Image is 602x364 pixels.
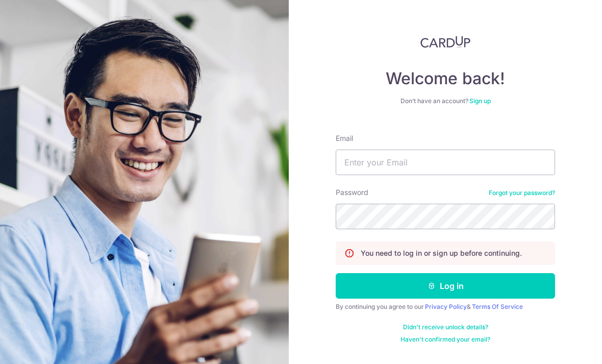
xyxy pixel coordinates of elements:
[420,36,470,48] img: CardUp Logo
[336,273,555,299] button: Log in
[425,303,467,310] a: Privacy Policy
[336,68,555,89] h4: Welcome back!
[403,323,488,331] a: Didn't receive unlock details?
[336,133,353,143] label: Email
[472,303,523,310] a: Terms Of Service
[336,187,368,198] label: Password
[336,303,555,311] div: By continuing you agree to our &
[336,150,555,175] input: Enter your Email
[336,97,555,105] div: Don’t have an account?
[361,248,522,258] p: You need to log in or sign up before continuing.
[489,189,555,197] a: Forgot your password?
[400,335,490,344] a: Haven't confirmed your email?
[469,97,491,105] a: Sign up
